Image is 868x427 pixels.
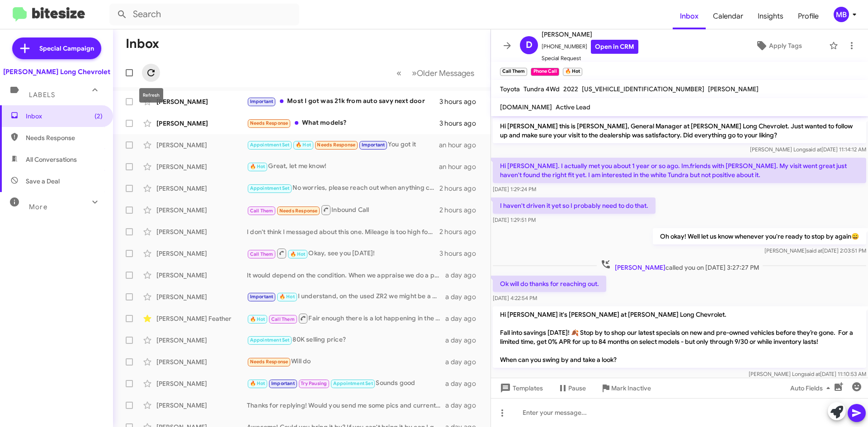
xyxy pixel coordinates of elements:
div: Okay, see you [DATE]! [247,248,439,259]
div: I don't think I messaged about this one. Mileage is too high for me [247,227,439,236]
button: MB [826,7,858,22]
div: Refresh [139,88,163,103]
a: Special Campaign [12,38,101,59]
div: [PERSON_NAME] [156,379,247,388]
div: 2 hours ago [439,184,483,193]
div: Great, let me know! [247,161,439,172]
div: Will do [247,357,445,367]
span: 🔥 Hot [279,294,295,300]
div: Most I got was 21k from auto savy next door [247,96,439,107]
a: Profile [791,3,826,29]
div: a day ago [445,357,483,366]
span: [US_VEHICLE_IDENTIFICATION_NUMBER] [582,85,704,93]
span: called you on [DATE] 3:27:27 PM [597,259,763,272]
span: Call Them [271,316,295,322]
span: Templates [498,380,543,396]
span: Special Request [542,54,638,63]
p: Ok will do thanks for reaching out. [493,276,606,292]
span: All Conversations [26,155,77,164]
p: Hi [PERSON_NAME] it's [PERSON_NAME] at [PERSON_NAME] Long Chevrolet. Fall into savings [DATE]! 🍂 ... [493,306,866,368]
span: Important [250,294,274,300]
span: Active Lead [556,103,590,111]
div: [PERSON_NAME] [156,206,247,215]
div: an hour ago [439,141,483,150]
span: Older Messages [417,68,474,78]
span: 2022 [563,85,578,93]
span: Pause [568,380,586,396]
span: Call Them [250,208,274,214]
div: [PERSON_NAME] Feather [156,314,247,323]
div: [PERSON_NAME] [156,119,247,128]
span: Appointment Set [250,142,290,148]
nav: Page navigation example [392,64,480,82]
div: What models? [247,118,439,128]
a: Inbox [673,3,706,29]
button: Auto Fields [783,380,841,396]
div: I understand, on the used ZR2 we might be a bit more flexible. We're mid-50s right now, but if yo... [247,291,445,302]
small: Phone Call [531,68,559,76]
span: [DATE] 1:29:24 PM [493,186,536,192]
span: Appointment Set [250,185,290,191]
div: a day ago [445,336,483,345]
span: said at [807,247,822,254]
div: an hour ago [439,162,483,171]
div: [PERSON_NAME] [156,227,247,236]
div: [PERSON_NAME] [156,141,247,150]
div: a day ago [445,379,483,388]
span: Tundra 4Wd [524,85,560,93]
span: Try Pausing [301,380,327,386]
span: [PERSON_NAME] [DATE] 2:03:51 PM [764,247,866,254]
span: Labels [29,91,55,99]
div: You got it [247,140,439,150]
button: Mark Inactive [593,380,658,396]
div: Sounds good [247,378,445,389]
a: Calendar [706,3,750,29]
button: Apply Tags [732,38,825,54]
div: 2 hours ago [439,206,483,215]
button: Templates [491,380,550,396]
div: 3 hours ago [439,97,483,106]
span: Needs Response [250,120,288,126]
div: [PERSON_NAME] [156,336,247,345]
span: 🔥 Hot [250,164,265,169]
span: [DATE] 1:29:51 PM [493,216,536,223]
div: Fair enough there is a lot happening in the world. I don't think it's outside of the realm of pos... [247,313,445,324]
button: Next [406,64,480,82]
div: [PERSON_NAME] [156,97,247,106]
span: 🔥 Hot [290,251,306,257]
div: [PERSON_NAME] [156,357,247,366]
div: [PERSON_NAME] [156,271,247,280]
div: [PERSON_NAME] [156,401,247,410]
p: Hi [PERSON_NAME]. I actually met you about 1 year or so ago. Im.friends with [PERSON_NAME]. My vi... [493,158,866,183]
span: Needs Response [250,359,288,365]
span: 🔥 Hot [296,142,311,148]
span: Needs Response [26,133,103,142]
div: Inbound Call [247,204,439,216]
span: [PHONE_NUMBER] [542,40,638,54]
div: a day ago [445,401,483,410]
span: said at [804,371,820,377]
span: [DOMAIN_NAME] [500,103,552,111]
span: More [29,203,47,211]
h1: Inbox [126,37,159,51]
span: said at [806,146,821,153]
span: Needs Response [279,208,318,214]
button: Pause [550,380,593,396]
span: Needs Response [317,142,355,148]
span: Mark Inactive [611,380,651,396]
input: Search [109,4,299,25]
span: Appointment Set [333,380,373,386]
span: [PERSON_NAME] [542,29,638,40]
span: D [526,38,533,52]
span: (2) [94,112,103,121]
a: Insights [750,3,791,29]
button: Previous [391,64,407,82]
div: [PERSON_NAME] [156,292,247,301]
div: 2 hours ago [439,227,483,236]
div: MB [834,7,849,22]
div: 3 hours ago [439,119,483,128]
p: Oh okay! Well let us know whenever you're ready to stop by again😄 [653,228,866,244]
span: Special Campaign [39,44,94,53]
div: a day ago [445,314,483,323]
